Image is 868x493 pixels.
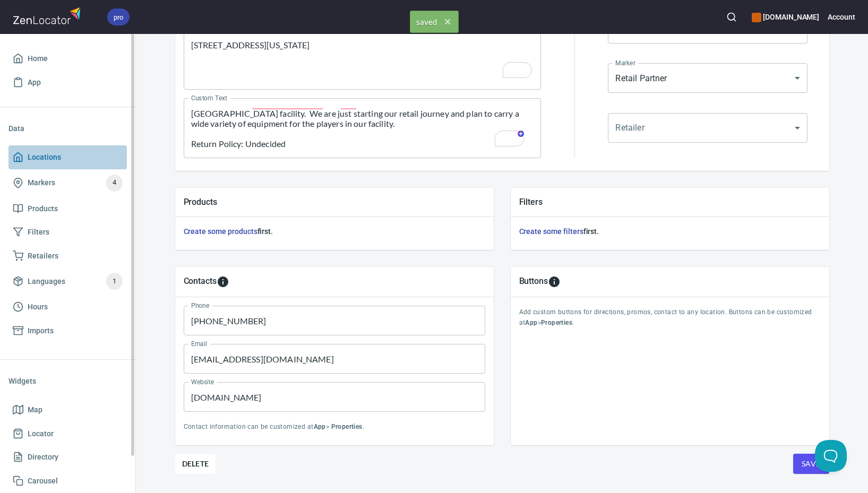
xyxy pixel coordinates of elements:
[28,427,54,440] span: Locator
[217,275,229,288] svg: To add custom contact information for locations, please go to Apps > Properties > Contacts.
[793,454,829,474] button: Save
[314,423,326,430] b: App
[752,11,819,23] h6: [DOMAIN_NAME]
[28,151,61,164] span: Locations
[519,226,821,237] h6: first.
[107,12,130,23] span: pro
[608,113,807,143] div: ​
[8,197,127,221] a: Products
[28,52,48,65] span: Home
[8,116,127,141] li: Data
[8,398,127,422] a: Map
[331,423,363,430] b: Properties
[8,267,127,295] a: Languages1
[184,422,485,433] p: Contact information can be customized at > .
[28,249,58,263] span: Retailers
[8,295,127,319] a: Hours
[802,457,821,471] span: Save
[8,220,127,244] a: Filters
[191,108,534,149] textarea: To enrich screen reader interactions, please activate Accessibility in Grammarly extension settings
[28,300,48,314] span: Hours
[107,8,130,25] div: pro
[184,227,257,236] a: Create some products
[28,324,54,338] span: Imports
[608,63,807,93] div: Retail Partner
[720,5,743,29] button: Search
[184,196,485,207] h5: Products
[28,202,58,215] span: Products
[13,4,84,27] img: zenlocator
[410,11,458,32] span: saved
[815,440,847,472] iframe: Help Scout Beacon - Open
[175,454,216,474] button: Delete
[28,403,42,417] span: Map
[519,275,548,288] h5: Buttons
[541,319,572,326] b: Properties
[8,145,127,169] a: Locations
[182,457,209,470] span: Delete
[8,368,127,394] li: Widgets
[28,451,58,464] span: Directory
[8,169,127,197] a: Markers4
[525,319,537,326] b: App
[548,275,561,288] svg: To add custom buttons for locations, please go to Apps > Properties > Buttons.
[519,227,583,236] a: Create some filters
[28,474,58,488] span: Carousel
[8,244,127,268] a: Retailers
[184,226,485,237] h6: first.
[8,319,127,343] a: Imports
[28,226,49,239] span: Filters
[8,469,127,493] a: Carousel
[752,5,819,29] div: Manage your apps
[8,445,127,469] a: Directory
[184,275,217,288] h5: Contacts
[519,307,821,328] p: Add custom buttons for directions, promos, contact to any location. Buttons can be customized at > .
[191,40,534,80] textarea: To enrich screen reader interactions, please activate Accessibility in Grammarly extension settings
[8,47,127,71] a: Home
[106,177,123,189] span: 4
[8,71,127,94] a: App
[752,13,761,22] button: color-CE600E
[828,5,855,29] button: Account
[828,11,855,23] h6: Account
[28,275,65,288] span: Languages
[519,196,821,207] h5: Filters
[106,275,123,288] span: 1
[28,76,41,89] span: App
[8,422,127,446] a: Locator
[28,176,55,189] span: Markers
